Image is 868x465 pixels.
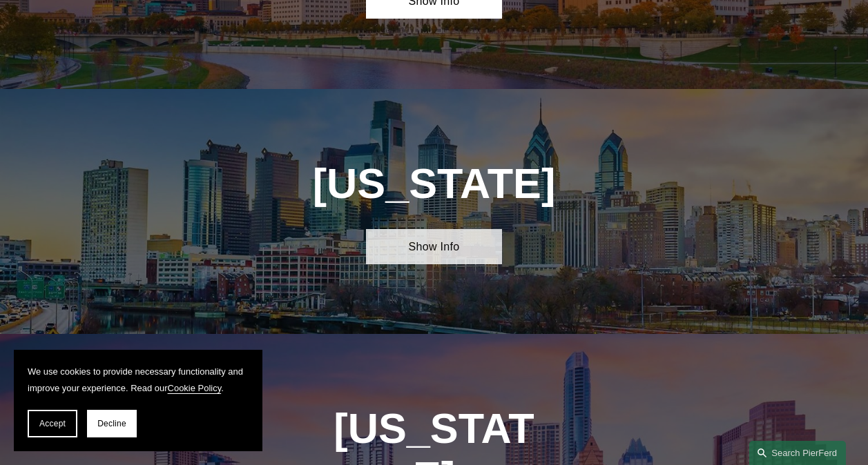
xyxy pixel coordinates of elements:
[14,350,262,451] section: Cookie banner
[28,410,77,437] button: Accept
[87,410,137,437] button: Decline
[28,364,249,396] p: We use cookies to provide necessary functionality and improve your experience. Read our .
[749,441,846,465] a: Search this site
[264,159,604,208] h1: [US_STATE]
[97,419,126,428] span: Decline
[168,383,222,393] a: Cookie Policy
[366,229,502,264] a: Show Info
[39,419,66,428] span: Accept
